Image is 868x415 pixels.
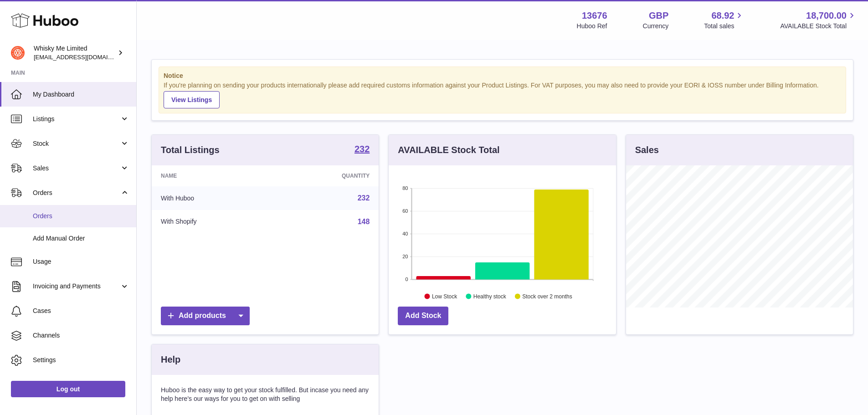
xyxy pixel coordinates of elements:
[432,293,457,299] text: Low Stock
[358,194,370,202] a: 232
[11,381,125,397] a: Log out
[403,185,408,191] text: 80
[704,10,745,31] a: 68.92 Total sales
[398,307,448,325] a: Add Stock
[152,210,274,234] td: With Shopify
[780,22,857,31] span: AVAILABLE Stock Total
[358,218,370,225] a: 148
[33,282,120,291] span: Invoicing and Payments
[33,212,129,220] span: Orders
[33,356,129,364] span: Settings
[711,10,734,22] span: 68.92
[33,331,129,340] span: Channels
[161,386,370,403] p: Huboo is the easy way to get your stock fulfilled. But incase you need any help here's our ways f...
[523,293,572,299] text: Stock over 2 months
[33,164,120,173] span: Sales
[403,208,408,214] text: 60
[152,186,274,210] td: With Huboo
[354,144,370,154] strong: 232
[152,165,274,186] th: Name
[274,165,379,186] th: Quantity
[403,231,408,236] text: 40
[161,354,180,366] h3: Help
[406,277,408,282] text: 0
[164,81,841,108] div: If you're planning on sending your products internationally please add required customs informati...
[34,44,116,61] div: Whisky Me Limited
[806,10,847,22] span: 18,700.00
[780,10,857,31] a: 18,700.00 AVAILABLE Stock Total
[161,307,250,325] a: Add products
[161,144,220,156] h3: Total Listings
[635,144,659,156] h3: Sales
[164,91,220,108] a: View Listings
[164,72,841,80] strong: Notice
[11,46,25,60] img: orders@whiskyshop.com
[403,254,408,259] text: 20
[398,144,499,156] h3: AVAILABLE Stock Total
[643,22,669,31] div: Currency
[354,144,370,155] a: 232
[704,22,745,31] span: Total sales
[34,53,134,61] span: [EMAIL_ADDRESS][DOMAIN_NAME]
[33,189,120,197] span: Orders
[33,139,120,148] span: Stock
[33,307,129,315] span: Cases
[33,234,129,243] span: Add Manual Order
[649,10,668,22] strong: GBP
[33,257,129,266] span: Usage
[33,90,129,99] span: My Dashboard
[473,293,507,299] text: Healthy stock
[582,10,607,22] strong: 13676
[33,115,120,123] span: Listings
[577,22,607,31] div: Huboo Ref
